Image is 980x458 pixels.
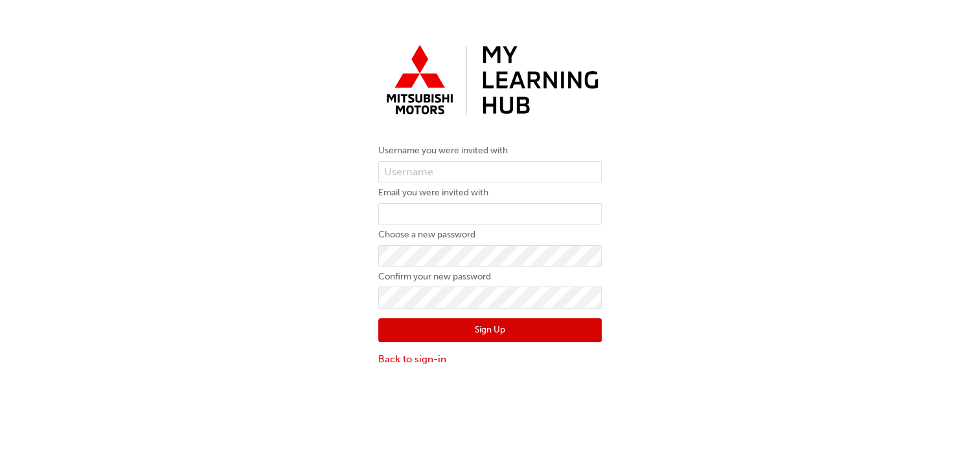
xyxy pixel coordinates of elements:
[378,227,602,243] label: Choose a new password
[378,161,602,183] input: Username
[378,318,602,343] button: Sign Up
[378,143,602,158] label: Username you were invited with
[378,269,602,285] label: Confirm your new password
[378,185,602,201] label: Email you were invited with
[378,39,602,124] img: mmal
[378,352,602,367] a: Back to sign-in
